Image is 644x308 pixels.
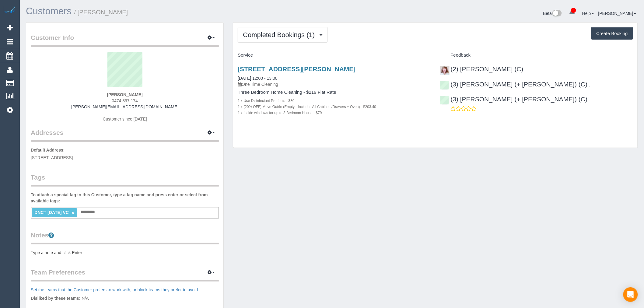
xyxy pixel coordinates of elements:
[243,31,318,39] span: Completed Bookings (1)
[82,296,89,301] span: N/A
[238,76,277,81] a: [DATE] 12:00 - 13:00
[238,65,355,72] a: [STREET_ADDRESS][PERSON_NAME]
[451,112,633,118] p: ---
[598,11,636,16] a: [PERSON_NAME]
[31,231,219,244] legend: Notes
[4,6,16,15] img: Automaid Logo
[112,98,138,103] span: 0474 897 174
[238,105,376,109] small: 1 x (20% OFF) Move Out/In (Empty - Includes All Cabinets/Drawers + Oven) - $203.40
[31,287,198,292] a: Set the teams that the Customer prefers to work with, or block teams they prefer to avoid
[525,67,526,72] span: ,
[543,11,562,16] a: Beta
[31,155,73,160] span: [STREET_ADDRESS]
[589,82,590,87] span: ,
[440,53,633,58] h4: Feedback
[591,27,633,40] button: Create Booking
[238,111,322,115] small: 1 x Inside windows for up to 3 Bedroom House - $79
[72,210,74,215] a: ×
[571,8,576,13] span: 5
[103,117,147,121] span: Customer since [DATE]
[440,81,588,88] a: (3) [PERSON_NAME] (+ [PERSON_NAME]) (C)
[71,104,178,109] a: [PERSON_NAME][EMAIL_ADDRESS][DOMAIN_NAME]
[74,9,128,16] small: / [PERSON_NAME]
[107,92,142,97] strong: [PERSON_NAME]
[31,295,80,301] label: Disliked by these teams:
[31,250,219,256] pre: Type a note and click Enter
[26,6,72,16] a: Customers
[31,33,219,47] legend: Customer Info
[31,192,219,204] label: To attach a special tag to this Customer, type a tag name and press enter or select from availabl...
[238,53,431,58] h4: Service
[238,99,294,103] small: 1 x Use Disinfectant Products - $30
[238,27,328,43] button: Completed Bookings (1)
[34,210,69,215] span: DNCT [DATE] VC
[440,66,450,75] img: (2) Kerry Welfare (C)
[31,147,65,153] label: Default Address:
[623,287,638,302] div: Open Intercom Messenger
[238,90,431,95] h4: Three Bedroom Home Cleaning - $219 Flat Rate
[552,10,562,18] img: New interface
[440,65,523,72] a: (2) [PERSON_NAME] (C)
[31,173,219,187] legend: Tags
[31,268,219,282] legend: Team Preferences
[566,6,578,19] a: 5
[238,81,431,87] p: One Time Cleaning
[440,96,588,103] a: (3) [PERSON_NAME] (+ [PERSON_NAME]) (C)
[582,11,594,16] a: Help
